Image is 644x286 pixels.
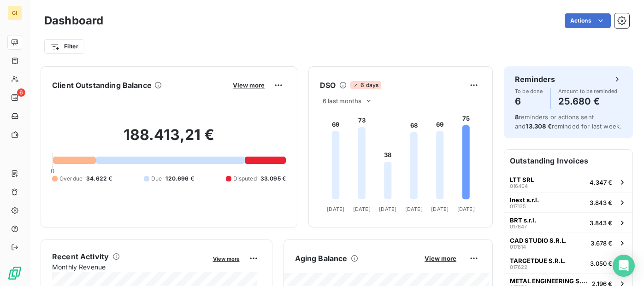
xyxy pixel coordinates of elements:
span: 4.347 € [590,179,612,186]
h6: Reminders [515,74,555,85]
span: 017814 [510,244,526,250]
span: METAL ENGINEERING S.R.L. [510,277,588,285]
tspan: [DATE] [353,206,371,212]
div: GI [7,6,22,20]
span: 3.843 € [590,199,612,206]
button: TARGETDUE S.R.L.0176223.050 € [504,253,632,273]
span: 6 [17,88,25,97]
span: Monthly Revenue [52,262,207,272]
span: View more [233,82,265,89]
span: 017135 [510,204,526,209]
tspan: [DATE] [379,206,396,212]
button: Filter [44,39,84,54]
span: 0 [51,167,54,175]
tspan: [DATE] [327,206,344,212]
h4: 6 [515,94,543,109]
img: Logo LeanPay [7,266,22,280]
button: View more [210,254,242,263]
h6: Recent Activity [52,251,109,262]
span: 3.843 € [590,219,612,227]
span: Inext s.r.l. [510,196,539,204]
span: CAD STUDIO S.R.L. [510,237,567,244]
div: Open Intercom Messenger [613,255,635,277]
button: BRT s.r.l.0178473.843 € [504,212,632,233]
tspan: [DATE] [457,206,475,212]
span: 6 days [350,81,381,89]
span: To be done [515,88,543,94]
span: 33.095 € [260,175,286,183]
tspan: [DATE] [431,206,449,212]
span: 34.622 € [86,175,112,183]
button: View more [422,254,459,263]
span: 017847 [510,224,527,229]
span: TARGETDUE S.R.L. [510,257,566,264]
span: View more [425,255,456,262]
span: Amount to be reminded [558,88,618,94]
span: 016404 [510,183,528,189]
h6: Outstanding Invoices [504,150,632,172]
button: View more [230,81,267,89]
span: Disputed [233,175,257,183]
span: 3.678 € [591,239,612,247]
button: Inext s.r.l.0171353.843 € [504,192,632,212]
span: 017622 [510,264,527,270]
span: Overdue [59,175,83,183]
button: Actions [565,13,611,28]
h6: Client Outstanding Balance [52,80,152,91]
span: 6 last months [323,97,361,105]
span: 3.050 € [590,260,612,267]
span: LTT SRL [510,176,534,183]
span: 120.696 € [165,175,194,183]
span: reminders or actions sent and reminded for last week. [515,113,621,130]
button: CAD STUDIO S.R.L.0178143.678 € [504,233,632,253]
h6: Aging Balance [295,253,348,264]
button: LTT SRL0164044.347 € [504,172,632,192]
h2: 188.413,21 € [52,126,286,153]
span: 8 [515,113,519,121]
h3: Dashboard [44,12,103,29]
h6: DSO [320,80,336,91]
tspan: [DATE] [405,206,423,212]
span: Due [151,175,162,183]
span: 13.308 € [526,123,551,130]
span: BRT s.r.l. [510,216,536,224]
h4: 25.680 € [558,94,618,109]
span: View more [213,256,240,262]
